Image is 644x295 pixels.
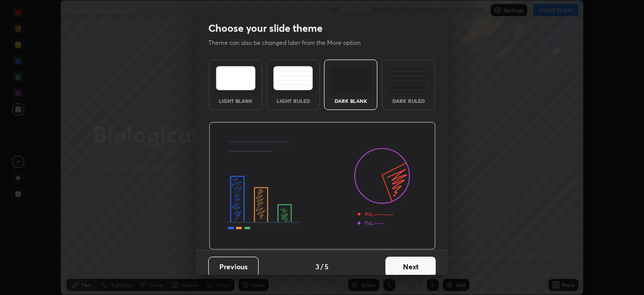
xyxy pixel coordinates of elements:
p: Theme can also be changed later from the More option [208,38,371,47]
img: darkTheme.f0cc69e5.svg [331,66,371,90]
div: Dark Ruled [388,98,429,103]
button: Previous [208,257,259,277]
img: darkRuledTheme.de295e13.svg [388,66,428,90]
img: lightTheme.e5ed3b09.svg [216,66,256,90]
div: Light Blank [215,98,256,103]
h2: Choose your slide theme [208,22,323,35]
img: lightRuledTheme.5fabf969.svg [273,66,313,90]
img: darkThemeBanner.d06ce4a2.svg [209,122,436,250]
div: Dark Blank [331,98,371,103]
button: Next [385,257,436,277]
h4: 3 [315,261,319,272]
h4: 5 [325,261,329,272]
div: Light Ruled [273,98,313,103]
h4: / [320,261,324,272]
